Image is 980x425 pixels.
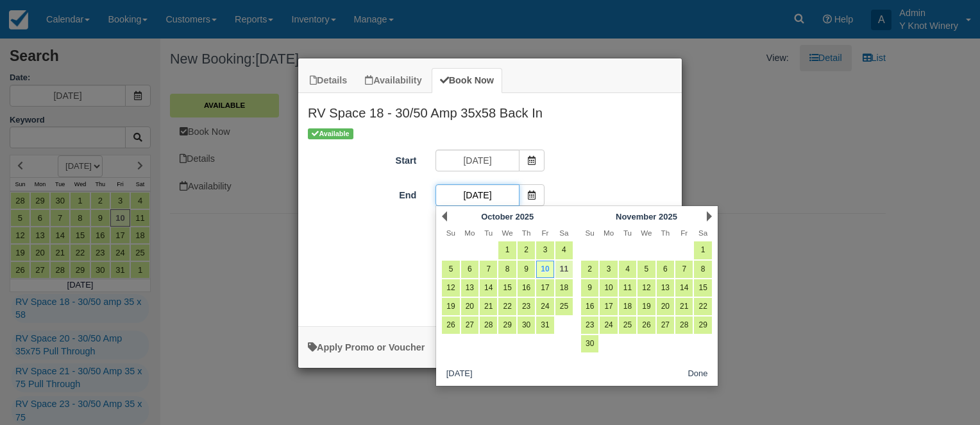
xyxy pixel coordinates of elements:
[600,298,617,315] a: 17
[484,229,493,237] span: Tuesday
[541,229,548,237] span: Friday
[481,212,513,221] span: October
[441,366,477,382] button: [DATE]
[694,279,711,297] a: 15
[555,279,573,297] a: 18
[298,93,682,320] div: Item Modal
[308,342,425,352] a: Apply Voucher
[518,241,535,259] a: 2
[623,229,632,237] span: Tuesday
[518,317,535,334] a: 30
[498,317,516,334] a: 29
[581,317,598,334] a: 23
[461,279,478,297] a: 13
[442,298,459,315] a: 19
[555,261,573,278] a: 11
[480,298,497,315] a: 21
[586,229,595,237] span: Sunday
[442,279,459,297] a: 12
[298,304,682,320] div: :
[518,298,535,315] a: 23
[442,261,459,278] a: 5
[657,279,674,297] a: 13
[600,279,617,297] a: 10
[680,229,688,237] span: Friday
[432,68,502,93] a: Book Now
[461,298,478,315] a: 20
[638,298,655,315] a: 19
[581,261,598,278] a: 2
[555,241,573,259] a: 4
[581,335,598,352] a: 30
[442,317,459,334] a: 26
[619,261,636,278] a: 4
[675,317,693,334] a: 28
[522,229,531,237] span: Thursday
[616,212,656,221] span: November
[619,298,636,315] a: 18
[298,93,682,126] h2: RV Space 18 - 30/50 Amp 35x58 Back In
[480,261,497,278] a: 7
[536,261,553,278] a: 10
[657,298,674,315] a: 20
[298,150,426,168] label: Start
[581,279,598,297] a: 9
[464,229,475,237] span: Monday
[498,261,516,278] a: 8
[536,279,553,297] a: 17
[480,279,497,297] a: 14
[559,229,568,237] span: Saturday
[657,261,674,278] a: 6
[518,261,535,278] a: 9
[683,366,713,382] button: Done
[555,298,573,315] a: 25
[461,261,478,278] a: 6
[480,317,497,334] a: 28
[661,229,670,237] span: Thursday
[581,298,598,315] a: 16
[600,261,617,278] a: 3
[502,229,513,237] span: Wednesday
[638,261,655,278] a: 5
[498,241,516,259] a: 1
[301,68,355,93] a: Details
[536,241,553,259] a: 3
[638,279,655,297] a: 12
[515,212,534,221] span: 2025
[536,317,553,334] a: 31
[698,229,707,237] span: Saturday
[298,184,426,202] label: End
[308,128,353,139] span: Available
[357,68,430,93] a: Availability
[675,298,693,315] a: 21
[461,317,478,334] a: 27
[536,298,553,315] a: 24
[694,241,711,259] a: 1
[707,211,712,221] a: Next
[498,298,516,315] a: 22
[518,279,535,297] a: 16
[694,298,711,315] a: 22
[619,317,636,334] a: 25
[638,317,655,334] a: 26
[657,317,674,334] a: 27
[694,261,711,278] a: 8
[446,229,455,237] span: Sunday
[604,229,614,237] span: Monday
[498,279,516,297] a: 15
[600,317,617,334] a: 24
[641,229,652,237] span: Wednesday
[659,212,677,221] span: 2025
[442,211,447,221] a: Prev
[675,279,693,297] a: 14
[675,261,693,278] a: 7
[619,279,636,297] a: 11
[694,317,711,334] a: 29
